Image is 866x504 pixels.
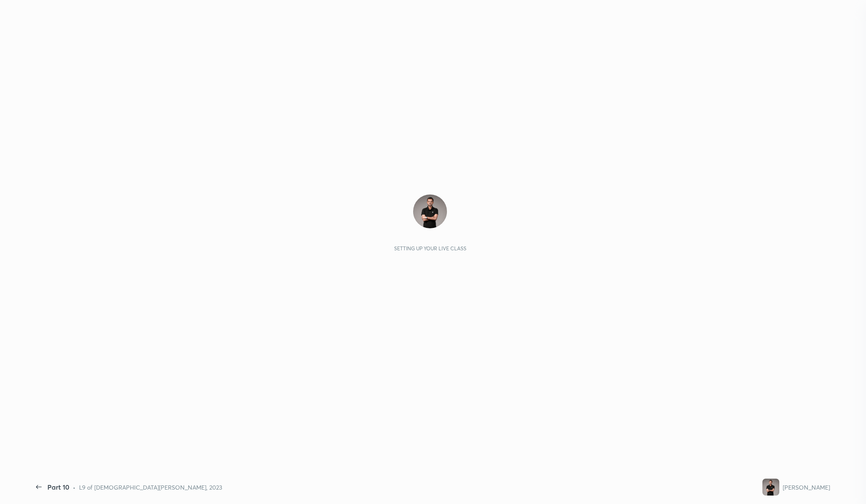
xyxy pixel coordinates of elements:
[762,479,779,496] img: 9f6949702e7c485d94fd61f2cce3248e.jpg
[783,483,830,492] div: [PERSON_NAME]
[413,194,447,228] img: 9f6949702e7c485d94fd61f2cce3248e.jpg
[73,483,76,492] div: •
[79,483,222,492] div: L9 of [DEMOGRAPHIC_DATA][PERSON_NAME], 2023
[394,245,466,252] div: Setting up your live class
[47,482,69,492] div: Part 10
